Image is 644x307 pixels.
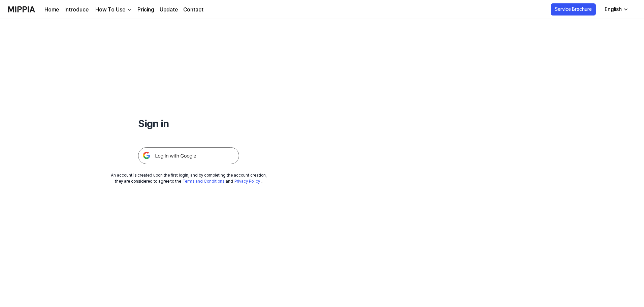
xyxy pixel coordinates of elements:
[111,172,267,184] div: An account is created upon the first login, and by completing the account creation, they are cons...
[137,6,154,14] a: Pricing
[138,116,239,131] h1: Sign in
[64,6,89,14] a: Introduce
[94,6,132,14] button: How To Use
[127,7,132,12] img: down
[160,6,178,14] a: Update
[44,6,59,14] a: Home
[183,179,224,184] a: Terms and Conditions
[138,147,239,164] img: 구글 로그인 버튼
[599,3,633,16] button: English
[94,6,127,14] div: How To Use
[603,5,623,13] div: English
[551,3,596,16] button: Service Brochure
[234,179,260,184] a: Privacy Policy
[183,6,203,14] a: Contact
